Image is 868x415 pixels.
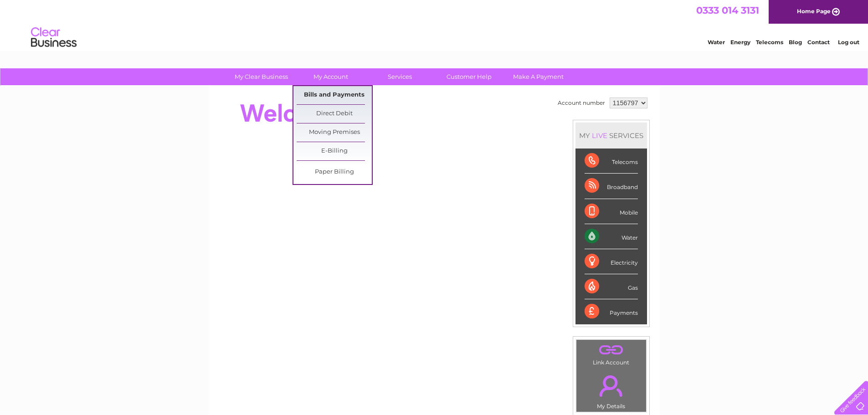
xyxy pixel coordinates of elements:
[585,199,638,224] div: Mobile
[585,299,638,324] div: Payments
[297,105,372,123] a: Direct Debit
[555,95,607,111] td: Account number
[31,24,77,51] img: logo.png
[590,131,609,140] div: LIVE
[696,5,759,16] a: 0333 014 3131
[585,249,638,274] div: Electricity
[576,339,647,368] td: Link Account
[362,68,437,85] a: Services
[219,5,650,44] div: Clear Business is a trading name of Verastar Limited (registered in [GEOGRAPHIC_DATA] No. 3667643...
[756,39,783,46] a: Telecoms
[585,174,638,199] div: Broadband
[579,370,644,402] a: .
[431,68,507,85] a: Customer Help
[579,342,644,358] a: .
[789,39,802,46] a: Blog
[708,39,725,46] a: Water
[297,142,372,160] a: E-Billing
[838,39,859,46] a: Log out
[501,68,576,85] a: Make A Payment
[297,86,372,104] a: Bills and Payments
[730,39,750,46] a: Energy
[576,368,647,412] td: My Details
[575,123,647,149] div: MY SERVICES
[224,68,299,85] a: My Clear Business
[297,123,372,142] a: Moving Premises
[297,163,372,181] a: Paper Billing
[807,39,830,46] a: Contact
[585,224,638,249] div: Water
[585,149,638,174] div: Telecoms
[585,274,638,299] div: Gas
[293,68,368,85] a: My Account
